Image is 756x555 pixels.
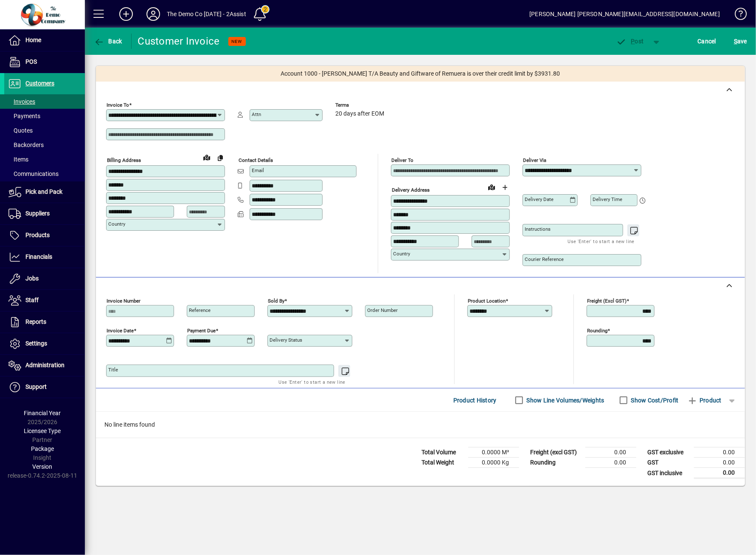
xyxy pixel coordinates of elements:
a: Home [4,30,85,51]
span: Pick and Pack [25,188,62,195]
span: Financials [25,253,52,260]
a: Suppliers [4,203,85,224]
a: Knowledge Base [728,2,745,29]
mat-label: Delivery date [525,196,554,202]
a: POS [4,51,85,73]
td: 0.00 [694,447,745,458]
span: Administration [25,362,65,368]
span: Invoices [8,98,35,105]
mat-label: Email [252,167,264,173]
span: Customers [25,80,54,87]
div: [PERSON_NAME] [PERSON_NAME][EMAIL_ADDRESS][DOMAIN_NAME] [529,7,720,21]
span: ave [734,34,747,48]
button: Cancel [696,34,719,49]
a: Items [4,152,85,167]
mat-label: Courier Reference [525,256,564,262]
button: Add [112,6,140,22]
button: Back [92,34,124,49]
span: Product [687,394,722,407]
button: Copy to Delivery address [214,151,227,164]
mat-label: Deliver via [523,157,546,163]
span: ost [616,38,644,45]
button: Post [612,34,648,49]
mat-label: Invoice To [107,102,129,108]
span: Jobs [25,275,39,282]
span: Licensee Type [24,428,61,434]
a: Backorders [4,138,85,152]
td: 0.00 [585,447,636,458]
mat-label: Delivery status [270,337,302,343]
mat-label: Country [393,251,410,257]
a: Invoices [4,94,85,109]
mat-label: Product location [468,298,506,304]
span: NEW [232,39,242,44]
mat-label: Payment due [187,328,216,334]
td: 0.0000 Kg [468,458,519,468]
a: Communications [4,167,85,181]
a: Jobs [4,268,85,289]
mat-label: Attn [252,111,261,117]
mat-label: Deliver To [391,157,413,163]
mat-label: Invoice number [107,298,141,304]
button: Profile [140,6,167,22]
mat-label: Instructions [525,226,551,232]
div: No line items found [96,412,745,438]
td: Freight (excl GST) [526,447,585,458]
div: Customer Invoice [138,34,220,48]
span: Cancel [698,34,717,48]
td: Total Weight [417,458,468,468]
mat-hint: Use 'Enter' to start a new line [279,377,346,387]
a: View on map [485,180,498,194]
mat-label: Rounding [587,328,607,334]
app-page-header-button: Back [85,34,132,49]
span: Product History [453,394,497,407]
span: Back [94,38,122,45]
a: Quotes [4,123,85,138]
a: Reports [4,311,85,333]
mat-label: Title [108,367,118,373]
mat-label: Order number [367,307,398,313]
span: Terms [335,102,386,108]
mat-label: Sold by [268,298,284,304]
a: Support [4,377,85,398]
span: Support [25,383,47,390]
a: View on map [200,150,214,164]
span: Quotes [8,127,33,134]
a: Payments [4,109,85,123]
label: Show Cost/Profit [630,396,679,405]
td: 0.00 [694,458,745,468]
td: GST [643,458,694,468]
td: Total Volume [417,447,468,458]
span: Financial Year [24,410,61,416]
a: Pick and Pack [4,181,85,203]
mat-label: Invoice date [107,328,134,334]
td: 0.00 [694,468,745,479]
td: GST exclusive [643,447,694,458]
td: 0.00 [585,458,636,468]
span: Products [25,232,50,238]
span: Settings [25,340,47,347]
span: Version [33,463,53,470]
span: Payments [8,113,40,119]
a: Staff [4,290,85,311]
span: 20 days after EOM [335,110,384,117]
mat-hint: Use 'Enter' to start a new line [568,236,635,246]
span: Account 1000 - [PERSON_NAME] T/A Beauty and Giftware of Remuera is over their credit limit by $39... [281,69,560,78]
mat-label: Reference [189,307,211,313]
a: Settings [4,333,85,354]
a: Financials [4,246,85,268]
div: The Demo Co [DATE] - 2Assist [167,7,246,21]
span: Package [31,445,54,452]
span: P [631,38,635,45]
button: Choose address [498,181,512,194]
a: Products [4,225,85,246]
span: Communications [8,170,59,177]
span: Items [8,156,28,163]
span: S [734,38,737,45]
mat-label: Country [108,221,125,227]
span: POS [25,58,37,65]
span: Home [25,37,41,43]
button: Save [732,34,749,49]
span: Suppliers [25,210,50,217]
td: Rounding [526,458,585,468]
